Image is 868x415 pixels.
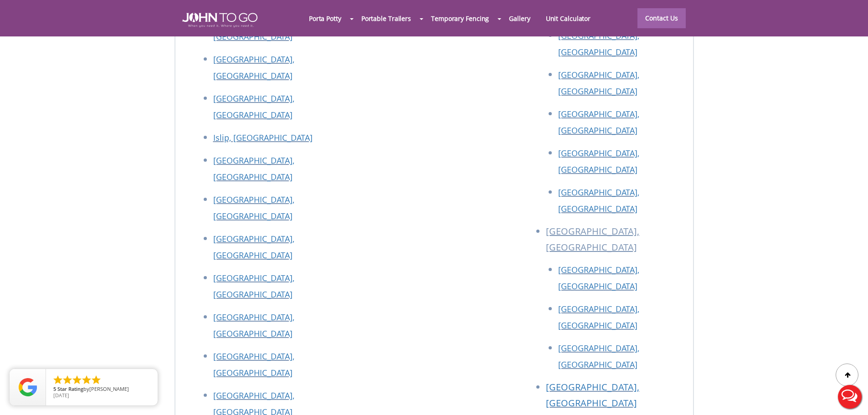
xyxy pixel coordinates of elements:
span: by [53,386,150,393]
span: [DATE] [53,392,69,399]
button: Live Chat [832,379,868,415]
span: Star Rating [57,385,83,392]
span: [PERSON_NAME] [89,385,129,392]
li:  [72,374,82,385]
li:  [91,374,102,385]
img: Review Rating [19,378,37,396]
li:  [52,374,63,385]
span: 5 [53,385,56,392]
li:  [81,374,92,385]
li:  [62,374,73,385]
